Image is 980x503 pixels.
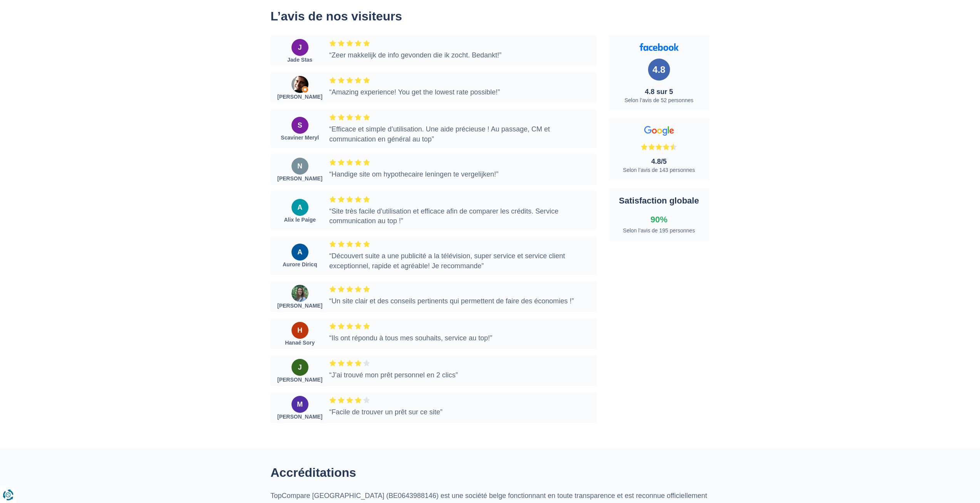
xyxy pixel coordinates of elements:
img: rate [363,360,370,367]
div: “Zeer makkelijk de info gevonden die ik zocht. Bedankt!” [329,50,593,61]
a: H Hanaé Sory [285,322,315,345]
a: N [PERSON_NAME] [277,158,322,181]
span: Selon l’avis de 143 personnes [616,167,702,173]
h2: L’avis de nos visiteurs [271,10,710,23]
div: [PERSON_NAME] [277,94,322,99]
h2: Accréditations [271,466,710,479]
div: Satisfaction globale [616,196,702,206]
img: rate [329,397,336,404]
img: rate [346,114,353,121]
div: A [291,244,308,261]
img: rate [346,323,353,330]
img: rate [338,196,345,203]
img: rate [338,114,345,121]
div: Hanaé Sory [285,340,315,345]
img: rate [329,241,336,247]
img: rate [346,40,353,47]
a: M [PERSON_NAME] [277,396,322,419]
img: rate [355,77,362,84]
img: rate [329,323,336,330]
img: Rate [670,143,677,150]
img: rate [355,40,362,47]
img: rate [355,323,362,330]
img: rate [338,397,345,404]
img: rate [363,114,370,121]
div: “Ils ont répondu à tous mes souhaits, service au top!” [329,333,593,343]
div: “Site très facile d'utilisation et efficace afin de comparer les crédits. Service communication a... [329,207,593,226]
img: Ricardo Batista [291,76,308,93]
img: rate [329,77,336,84]
a: Ricardo Batista [PERSON_NAME] [277,76,322,99]
a: J Jade Stas [287,39,312,62]
span: Selon l’avis de 195 personnes [616,228,702,233]
img: rate [355,114,362,121]
img: rate [346,286,353,293]
img: rate [329,360,336,367]
img: rate [363,397,370,404]
img: rate [338,286,345,293]
div: A [291,199,308,216]
div: M [291,396,308,413]
img: rate [363,323,370,330]
img: rate [663,143,670,150]
div: Alix le Paige [284,217,315,222]
span: Selon l’avis de 52 personnes [616,98,702,103]
img: Google [644,126,674,136]
img: rate [329,114,336,121]
div: “Facile de trouver un prêt sur ce site” [329,407,593,417]
div: “J’ai trouvé mon prêt personnel en 2 clics” [329,370,593,380]
div: [PERSON_NAME] [277,176,322,181]
img: rate [338,77,345,84]
img: rate [329,196,336,203]
img: rate [346,241,353,247]
div: “Amazing experience! You get the lowest rate possible!” [329,87,593,98]
a: J [PERSON_NAME] [277,359,322,382]
img: rate [338,40,345,47]
img: rate [648,143,655,150]
img: rate [346,360,353,367]
div: J [291,39,308,56]
div: [PERSON_NAME] [277,303,322,308]
img: rate [355,196,362,203]
img: rate [338,159,345,166]
div: “Handige site om hypothecaire leningen te vergelijken!” [329,170,593,180]
a: A Alix le Paige [284,195,315,226]
img: rate [338,360,345,367]
a: S Scaviner Meryl [281,113,319,145]
span: 90% [616,214,702,225]
img: rate [363,77,370,84]
div: H [291,322,308,339]
img: rate [329,286,336,293]
img: rate [338,323,345,330]
div: “Un site clair et des conseils pertinents qui permettent de faire des économies !” [329,296,593,306]
a: Lisa Lopez Aguado [PERSON_NAME] [277,285,322,308]
img: rate [329,40,336,47]
a: A Aurore Diricq [283,240,317,271]
img: Facebook [639,43,679,51]
img: rate [355,241,362,247]
div: N [291,158,308,175]
div: Aurore Diricq [283,262,317,267]
img: rate [363,40,370,47]
img: rate [355,360,362,367]
img: rate [355,397,362,404]
img: rate [329,159,336,166]
img: rate [355,159,362,166]
div: Scaviner Meryl [281,135,319,140]
div: “Efficace et simple d’utilisation. Une aide précieuse ! Au passage, CM et communication en généra... [329,124,593,144]
img: rate [346,196,353,203]
div: [PERSON_NAME] [277,377,322,382]
img: rate [363,196,370,203]
img: rate [363,159,370,166]
img: rate [363,286,370,293]
img: rate [641,143,648,150]
img: rate [346,159,353,166]
div: 4.8 [648,59,670,81]
img: rate [355,286,362,293]
div: Jade Stas [287,57,312,62]
img: rate [338,241,345,247]
img: rate [346,77,353,84]
img: Lisa Lopez Aguado [291,285,308,302]
img: rate [346,397,353,404]
img: rate [655,143,662,150]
